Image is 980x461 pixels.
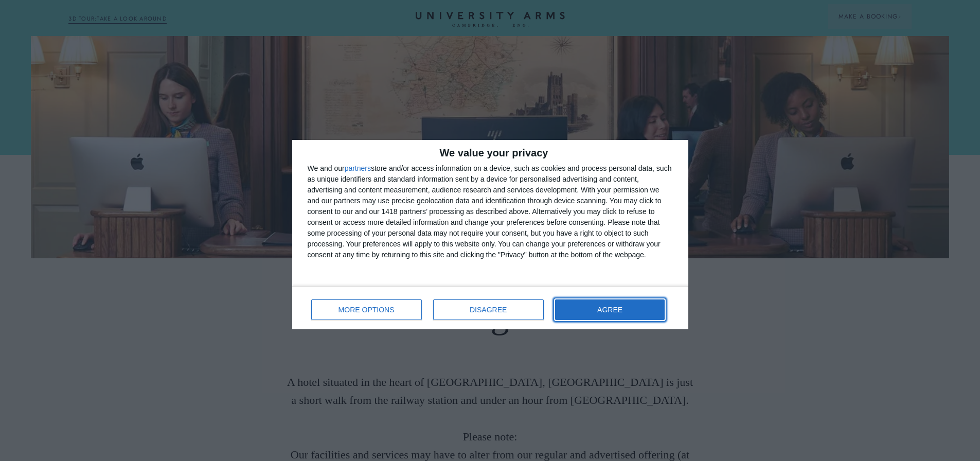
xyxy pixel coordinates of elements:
div: We and our store and/or access information on a device, such as cookies and process personal data... [308,163,673,260]
div: qc-cmp2-ui [292,140,688,329]
button: AGREE [555,299,665,320]
button: DISAGREE [433,299,544,320]
h2: We value your privacy [308,148,673,158]
span: MORE OPTIONS [338,306,395,313]
span: DISAGREE [470,306,507,313]
button: partners [345,165,371,172]
button: MORE OPTIONS [311,299,422,320]
span: AGREE [597,306,622,313]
